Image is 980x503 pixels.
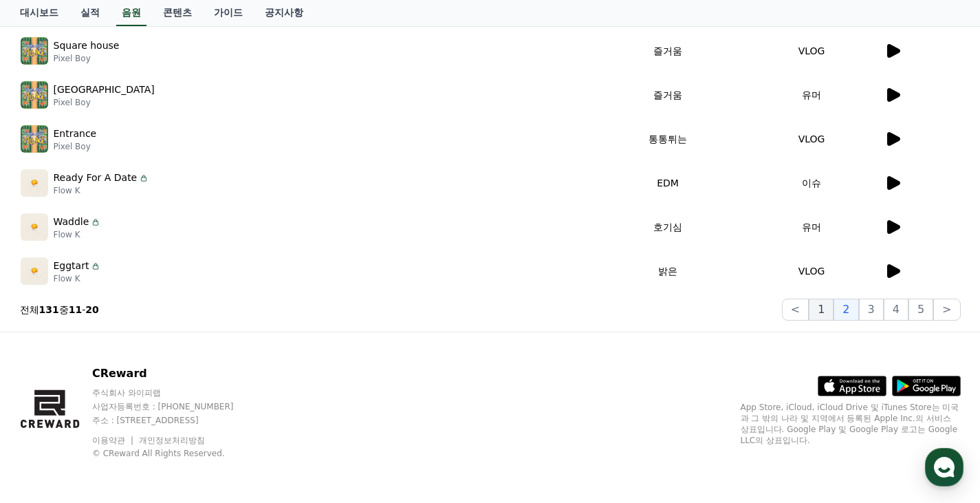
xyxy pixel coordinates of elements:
[43,409,52,420] span: 홈
[741,402,961,446] p: App Store, iCloud, iCloud Drive 및 iTunes Store는 미국과 그 밖의 나라 및 지역에서 등록된 Apple Inc.의 서비스 상표입니다. Goo...
[92,401,260,412] p: 사업자등록번호 : [PHONE_NUMBER]
[92,415,260,426] p: 주소 : [STREET_ADDRESS]
[92,436,135,445] a: 이용약관
[21,37,48,65] img: music
[21,125,48,153] img: music
[809,299,834,321] button: 1
[54,83,155,97] p: [GEOGRAPHIC_DATA]
[54,171,138,185] p: Ready For A Date
[20,303,99,317] p: 전체 중 -
[740,117,884,161] td: VLOG
[21,257,48,285] img: music
[933,299,960,321] button: >
[596,29,740,73] td: 즐거움
[54,259,89,273] p: Eggtart
[908,299,933,321] button: 5
[54,39,120,53] p: Square house
[740,205,884,249] td: 유머
[92,365,260,382] p: CReward
[596,161,740,205] td: EDM
[91,389,177,423] a: 대화
[39,304,59,315] strong: 131
[596,205,740,249] td: 호기심
[740,161,884,205] td: 이슈
[54,141,97,152] p: Pixel Boy
[596,73,740,117] td: 즐거움
[834,299,858,321] button: 2
[54,273,102,284] p: Flow K
[139,436,205,445] a: 개인정보처리방침
[85,304,98,315] strong: 20
[54,127,97,141] p: Entrance
[54,215,89,229] p: Waddle
[4,389,91,423] a: 홈
[21,169,48,197] img: music
[54,229,102,240] p: Flow K
[740,29,884,73] td: VLOG
[884,299,908,321] button: 4
[740,73,884,117] td: 유머
[782,299,809,321] button: <
[596,117,740,161] td: 통통튀는
[126,410,142,421] span: 대화
[69,304,82,315] strong: 11
[177,389,264,423] a: 설정
[859,299,884,321] button: 3
[21,81,48,109] img: music
[92,448,260,459] p: © CReward All Rights Reserved.
[54,53,120,64] p: Pixel Boy
[21,213,48,241] img: music
[596,249,740,293] td: 밝은
[54,185,150,196] p: Flow K
[213,409,229,420] span: 설정
[54,97,155,108] p: Pixel Boy
[740,249,884,293] td: VLOG
[92,387,260,398] p: 주식회사 와이피랩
